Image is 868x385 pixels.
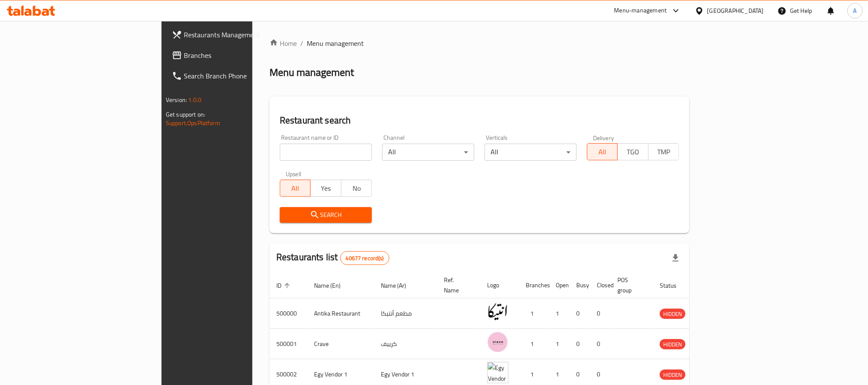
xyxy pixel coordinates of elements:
[665,248,686,268] div: Export file
[621,146,645,158] span: TGO
[549,298,569,329] td: 1
[519,298,549,329] td: 1
[648,143,679,160] button: TMP
[652,146,676,158] span: TMP
[381,280,417,291] span: Name (Ar)
[593,135,614,141] label: Delivery
[184,30,299,40] span: Restaurants Management
[549,272,569,298] th: Open
[166,94,187,105] span: Version:
[184,50,299,60] span: Branches
[374,298,437,329] td: مطعم أنتيكا
[569,298,590,329] td: 0
[590,329,611,359] td: 0
[307,298,374,329] td: Antika Restaurant
[487,301,509,322] img: Antika Restaurant
[345,182,368,195] span: No
[617,143,648,160] button: TGO
[614,6,667,16] div: Menu-management
[280,180,311,197] button: All
[519,329,549,359] td: 1
[166,109,205,120] span: Get support on:
[444,275,470,295] span: Ref. Name
[587,143,618,160] button: All
[284,182,307,195] span: All
[188,94,201,105] span: 1.0.0
[569,329,590,359] td: 0
[341,254,389,262] span: 40677 record(s)
[184,71,299,81] span: Search Branch Phone
[165,24,306,45] a: Restaurants Management
[280,114,679,127] h2: Restaurant search
[569,272,590,298] th: Busy
[660,370,685,380] span: HIDDEN
[591,146,614,158] span: All
[374,329,437,359] td: كرييف
[590,272,611,298] th: Closed
[165,66,306,86] a: Search Branch Phone
[707,6,764,15] div: [GEOGRAPHIC_DATA]
[340,251,389,265] div: Total records count
[853,6,857,15] span: A
[307,329,374,359] td: Crave
[660,340,685,349] span: HIDDEN
[307,38,364,48] span: Menu management
[166,117,220,129] a: Support.OpsPlatform
[485,144,577,161] div: All
[660,309,685,319] span: HIDDEN
[276,251,389,265] h2: Restaurants list
[165,45,306,66] a: Branches
[287,210,365,220] span: Search
[660,280,688,291] span: Status
[280,144,372,161] input: Search for restaurant name or ID..
[617,275,643,295] span: POS group
[314,182,338,195] span: Yes
[519,272,549,298] th: Branches
[487,362,509,383] img: Egy Vendor 1
[341,180,372,197] button: No
[549,329,569,359] td: 1
[310,180,341,197] button: Yes
[276,280,293,291] span: ID
[286,171,302,177] label: Upsell
[487,331,509,353] img: Crave
[590,298,611,329] td: 0
[269,66,354,79] h2: Menu management
[280,207,372,223] button: Search
[314,280,352,291] span: Name (En)
[269,38,689,48] nav: breadcrumb
[382,144,474,161] div: All
[480,272,519,298] th: Logo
